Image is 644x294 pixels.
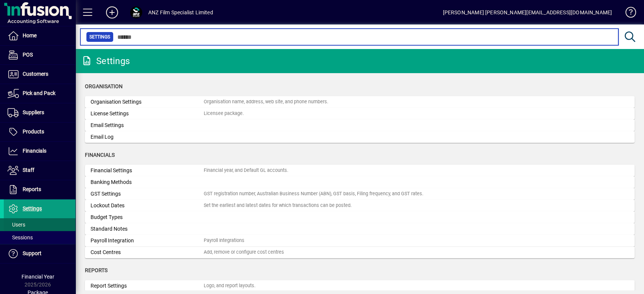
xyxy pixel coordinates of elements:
[204,202,352,209] div: Set the earliest and latest dates for which transactions can be posted.
[91,213,204,221] div: Budget Types
[91,133,204,141] div: Email Log
[91,237,204,245] div: Payroll Integration
[85,223,635,235] a: Standard Notes
[23,71,48,77] span: Customers
[85,108,635,119] a: License SettingsLicensee package.
[4,46,75,64] a: POS
[85,267,108,273] span: Reports
[4,161,75,180] a: Staff
[91,178,204,186] div: Banking Methods
[443,6,612,18] div: [PERSON_NAME] [PERSON_NAME][EMAIL_ADDRESS][DOMAIN_NAME]
[23,129,44,135] span: Products
[85,200,635,211] a: Lockout DatesSet the earliest and latest dates for which transactions can be posted.
[4,26,75,45] a: Home
[204,167,288,174] div: Financial year, and Default GL accounts.
[23,109,44,115] span: Suppliers
[23,52,33,58] span: POS
[204,190,423,198] div: GST registration number, Australian Business Number (ABN), GST basis, Filing frequency, and GST r...
[4,122,75,141] a: Products
[91,110,204,118] div: License Settings
[85,280,635,292] a: Report SettingsLogo, and report layouts.
[85,152,115,158] span: Financials
[85,247,635,258] a: Cost CentresAdd, remove or configure cost centres
[4,65,75,84] a: Customers
[23,205,42,211] span: Settings
[100,6,124,19] button: Add
[85,235,635,247] a: Payroll IntegrationPayroll Integrations
[91,167,204,175] div: Financial Settings
[85,96,635,108] a: Organisation SettingsOrganisation name, address, web site, and phone numbers.
[85,165,635,176] a: Financial SettingsFinancial year, and Default GL accounts.
[23,32,37,38] span: Home
[91,121,204,129] div: Email Settings
[85,119,635,131] a: Email Settings
[124,6,148,19] button: Profile
[4,142,75,161] a: Financials
[204,237,244,244] div: Payroll Integrations
[204,282,255,289] div: Logo, and report layouts.
[85,211,635,223] a: Budget Types
[4,218,75,231] a: Users
[81,55,130,67] div: Settings
[89,33,110,41] span: Settings
[4,103,75,122] a: Suppliers
[85,188,635,200] a: GST SettingsGST registration number, Australian Business Number (ABN), GST basis, Filing frequenc...
[8,222,25,228] span: Users
[619,2,635,26] a: Knowledge Base
[23,90,55,96] span: Pick and Pack
[23,167,34,173] span: Staff
[91,98,204,106] div: Organisation Settings
[91,190,204,198] div: GST Settings
[91,225,204,233] div: Standard Notes
[4,244,75,263] a: Support
[85,83,123,89] span: Organisation
[4,84,75,103] a: Pick and Pack
[23,148,46,154] span: Financials
[22,274,54,280] span: Financial Year
[91,202,204,210] div: Lockout Dates
[4,180,75,199] a: Reports
[204,110,244,117] div: Licensee package.
[148,6,213,18] div: ANZ Film Specialist Limited
[85,131,635,143] a: Email Log
[91,248,204,256] div: Cost Centres
[91,282,204,290] div: Report Settings
[85,176,635,188] a: Banking Methods
[8,234,33,240] span: Sessions
[23,186,41,192] span: Reports
[4,231,75,244] a: Sessions
[23,250,41,256] span: Support
[204,98,328,106] div: Organisation name, address, web site, and phone numbers.
[204,249,284,256] div: Add, remove or configure cost centres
